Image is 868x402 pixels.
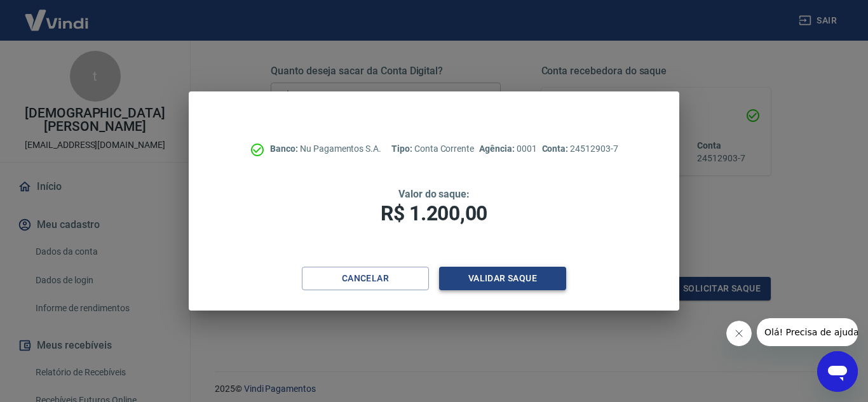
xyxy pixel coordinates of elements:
button: Validar saque [439,267,566,290]
button: Cancelar [302,267,429,290]
iframe: Fechar mensagem [726,321,752,346]
p: Nu Pagamentos S.A. [270,142,381,156]
span: Olá! Precisa de ajuda? [8,9,107,19]
span: Agência: [479,144,517,154]
p: 24512903-7 [542,142,618,156]
p: 0001 [479,142,536,156]
p: Conta Corrente [391,142,474,156]
iframe: Botão para abrir a janela de mensagens [817,351,858,392]
span: R$ 1.200,00 [381,201,487,225]
span: Valor do saque: [398,188,470,200]
span: Banco: [270,144,300,154]
iframe: Mensagem da empresa [757,318,858,346]
span: Tipo: [391,144,414,154]
span: Conta: [542,144,571,154]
